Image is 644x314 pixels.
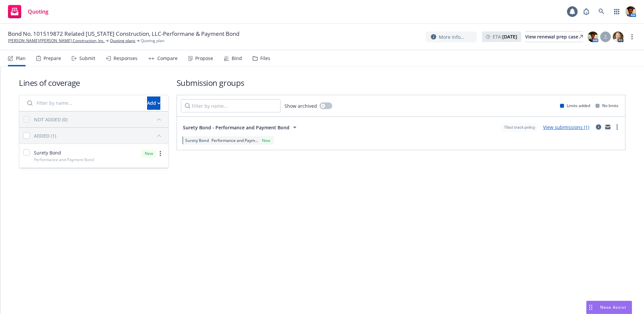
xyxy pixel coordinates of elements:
span: Surety Bond [34,149,61,156]
span: Quoting plan [141,38,164,44]
span: Quoting [28,9,48,14]
a: mail [604,123,612,131]
span: Nova Assist [600,304,626,310]
button: More info... [426,31,477,42]
a: Quoting plans [110,38,135,44]
div: Files [260,56,270,61]
div: Submit [79,56,95,61]
strong: [DATE] [502,33,517,40]
a: View renewal prep case [525,31,583,42]
button: NOT ADDED (0) [34,114,164,125]
div: New [261,138,272,143]
button: ADDED (1) [34,130,164,141]
div: Prepare [43,56,61,61]
img: photo [613,31,623,42]
img: photo [625,6,636,17]
span: More info... [439,33,464,40]
button: Surety Bond - Performance and Payment Bond [181,121,301,134]
a: circleInformation [595,123,603,131]
span: Surety Bond [185,138,209,143]
div: Responses [114,56,137,61]
div: Bind [232,56,242,61]
span: 1 fast track policy [504,124,535,130]
div: Add [147,97,160,109]
span: ETA : [493,33,517,40]
div: View renewal prep case [525,32,583,42]
a: Report a Bug [580,5,593,18]
a: Switch app [610,5,623,18]
a: more [628,33,636,41]
div: Plan [16,56,26,61]
span: Bond No. 101519872 Related [US_STATE] Construction, LLC-Performane & Payment Bond [8,30,239,38]
h1: Lines of coverage [19,77,169,88]
div: Limits added [560,103,590,108]
button: Add [147,96,160,110]
a: View submissions (1) [543,124,589,130]
a: Search [595,5,608,18]
div: New [141,149,156,157]
img: photo [588,31,598,42]
span: Performance and Payment Bond [34,157,94,162]
div: No limits [596,103,618,108]
span: Performance and Paym... [211,138,258,143]
span: Surety Bond - Performance and Payment Bond [183,124,289,131]
button: Nova Assist [586,301,632,314]
input: Filter by name... [23,96,143,110]
a: Quoting [5,2,51,21]
span: Show archived [284,102,317,109]
div: Compare [157,56,178,61]
div: NOT ADDED (0) [34,116,67,123]
a: more [613,123,621,131]
input: Filter by name... [181,99,281,112]
a: [PERSON_NAME]/[PERSON_NAME] Construction, Inc. [8,38,105,44]
div: Propose [195,56,213,61]
h1: Submission groups [177,77,625,88]
div: ADDED (1) [34,132,56,139]
div: Drag to move [587,301,595,314]
a: more [156,150,164,157]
